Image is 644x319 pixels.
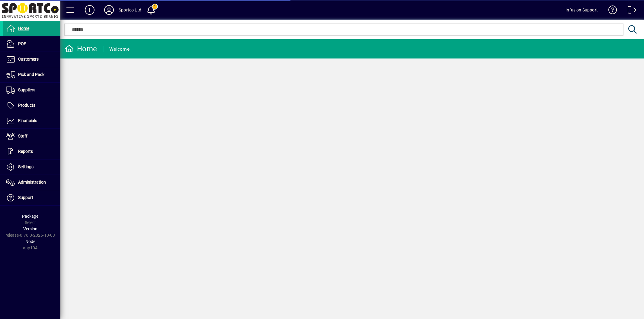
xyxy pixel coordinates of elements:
span: Version [23,226,37,231]
a: Knowledge Base [604,1,617,21]
button: Add [80,5,99,15]
div: Home [65,44,97,54]
a: Products [3,98,60,113]
a: Financials [3,113,60,128]
span: Staff [18,134,27,138]
div: Welcome [109,44,130,54]
a: Support [3,190,60,205]
span: Settings [18,164,34,169]
a: Administration [3,175,60,190]
a: Settings [3,159,60,175]
a: Logout [623,1,636,21]
span: Reports [18,149,33,154]
a: POS [3,36,60,52]
span: Home [18,26,29,31]
a: Customers [3,52,60,67]
a: Reports [3,144,60,159]
span: Customers [18,57,39,62]
span: Administration [18,180,46,185]
span: Support [18,195,33,200]
button: Profile [99,5,119,15]
span: Package [22,214,38,219]
span: Pick and Pack [18,72,44,77]
div: Sportco Ltd [119,5,141,15]
a: Suppliers [3,83,60,98]
span: Products [18,103,35,108]
div: Infusion Support [566,5,598,15]
a: Pick and Pack [3,67,60,82]
span: POS [18,41,26,46]
span: Node [25,239,35,244]
span: Suppliers [18,87,35,92]
span: Financials [18,118,37,123]
a: Staff [3,129,60,144]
